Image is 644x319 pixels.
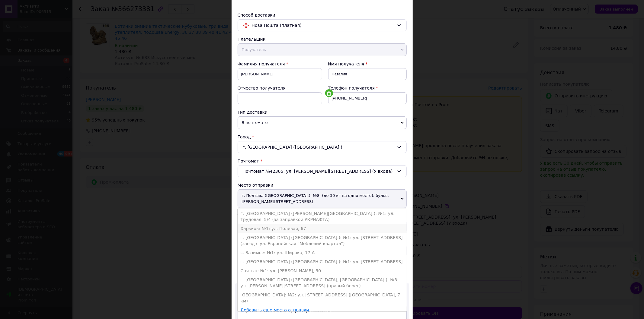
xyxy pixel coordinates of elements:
[241,308,309,312] a: Добавить еще место отправки
[328,86,375,90] span: Телефон получателя
[238,189,407,208] span: г. Полтава ([GEOGRAPHIC_DATA].): №8: (до 30 кг на одно место): бульв. [PERSON_NAME][STREET_ADDRESS]
[238,165,407,177] div: Почтомат №42365: ул. [PERSON_NAME][STREET_ADDRESS] (У входа)
[238,141,407,153] div: г. [GEOGRAPHIC_DATA] ([GEOGRAPHIC_DATA].)
[238,116,407,129] span: В почтомате
[238,62,285,66] span: Фамилия получателя
[238,257,407,266] li: г. [GEOGRAPHIC_DATA] ([GEOGRAPHIC_DATA].): №1: ул. [STREET_ADDRESS]
[238,290,407,305] li: [GEOGRAPHIC_DATA]: №2: ул. [STREET_ADDRESS] ([GEOGRAPHIC_DATA], 7 км)
[238,43,407,56] span: Получатель
[238,158,407,164] div: Почтомат
[328,92,407,104] input: +380
[328,62,364,66] span: Имя получателя
[238,275,407,290] li: г. [GEOGRAPHIC_DATA] ([GEOGRAPHIC_DATA], [GEOGRAPHIC_DATA].): №3: ул. [PERSON_NAME][STREET_ADDRES...
[238,12,407,18] div: Способ доставки
[238,37,266,42] span: Плательщик
[238,86,286,90] span: Отчество получателя
[238,224,407,233] li: Харьков: №1: ул. Полевая, 67
[238,209,407,224] li: г. [GEOGRAPHIC_DATA] ([PERSON_NAME][GEOGRAPHIC_DATA].): №1: ул. Трудовая, 5/4 (за заправкой УКРНА...
[238,183,274,188] span: Место отправки
[238,134,407,140] div: Город
[238,233,407,248] li: г. [GEOGRAPHIC_DATA] ([GEOGRAPHIC_DATA].): №1: ул. [STREET_ADDRESS] (заезд с ул. Европейская "Меб...
[252,22,394,29] span: Нова Пошта (платная)
[238,110,268,115] span: Тип доставки
[238,266,407,275] li: Снятын: №1: ул. [PERSON_NAME], 50
[238,248,407,257] li: с. Зазимье: №1: ул. Широка, 17-А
